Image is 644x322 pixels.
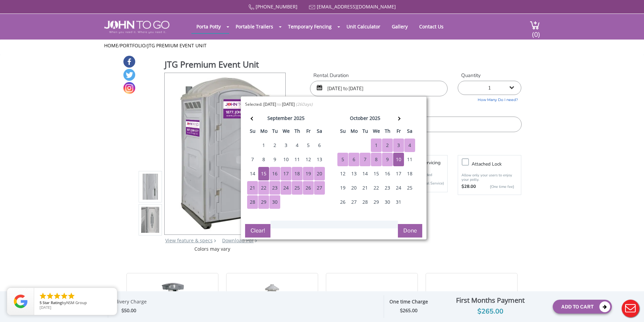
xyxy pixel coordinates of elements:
[292,126,303,138] th: th
[214,239,216,242] img: right arrow icon
[258,181,269,195] div: 22
[258,167,269,180] div: 15
[393,139,404,152] div: 3
[269,195,280,209] div: 30
[263,101,276,107] b: [DATE]
[303,167,314,180] div: 19
[314,153,325,166] div: 13
[258,139,269,152] div: 1
[40,300,42,305] span: 5
[337,126,349,138] th: su
[292,181,303,195] div: 25
[165,58,286,72] h1: JTG Premium Event Unit
[404,126,415,138] th: sa
[282,101,295,107] b: [DATE]
[111,307,147,315] div: $
[281,126,292,138] th: we
[382,153,393,166] div: 9
[341,20,385,33] a: Unit Calculator
[360,167,371,180] div: 14
[174,73,276,232] img: Product
[104,21,169,33] img: JOHN to go
[141,107,160,266] img: Product
[39,292,47,300] li: 
[292,139,303,152] div: 4
[314,126,325,138] th: sa
[53,292,61,300] li: 
[303,181,314,195] div: 26
[147,42,207,49] a: JTG Premium Event Unit
[472,160,524,168] h3: Attached lock
[393,126,404,138] th: fr
[123,69,135,81] a: Twitter
[314,167,325,180] div: 20
[360,126,371,138] th: tu
[337,195,348,209] div: 26
[66,300,87,305] span: NSM Group
[258,195,269,209] div: 29
[349,167,359,180] div: 13
[267,114,292,123] div: september
[433,306,548,317] div: $265.00
[67,292,75,300] li: 
[403,307,418,314] span: 265.00
[139,246,286,252] div: Colors may vary
[617,295,644,322] button: Live Chat
[393,167,404,180] div: 17
[371,195,382,209] div: 29
[532,24,540,39] span: (0)
[414,20,449,33] a: Contact Us
[292,167,303,180] div: 18
[387,20,413,33] a: Gallery
[393,181,404,195] div: 24
[404,153,415,166] div: 11
[337,167,348,180] div: 12
[14,295,27,308] img: Review Rating
[123,56,135,68] a: Facebook
[349,181,359,195] div: 20
[281,167,291,180] div: 17
[310,72,448,79] label: Rental Duration
[46,292,54,300] li: 
[255,239,257,242] img: chevron.png
[245,101,262,107] span: Selected:
[433,295,548,306] div: First Months Payment
[303,153,314,166] div: 12
[283,20,337,33] a: Temporary Fencing
[349,126,360,138] th: mo
[360,195,371,209] div: 28
[393,195,404,209] div: 31
[40,305,51,310] span: [DATE]
[303,126,314,138] th: fr
[404,181,415,195] div: 25
[461,173,518,182] p: Allow only your users to enjoy your potty.
[269,153,280,166] div: 9
[104,42,540,49] ul: / /
[123,82,135,94] a: Instagram
[371,181,382,195] div: 22
[297,101,302,107] span: 26
[60,292,68,300] li: 
[269,167,280,180] div: 16
[371,139,382,152] div: 1
[141,140,160,299] img: Product
[165,237,213,244] a: View feature & specs
[382,195,393,209] div: 30
[371,167,382,180] div: 15
[309,5,315,9] img: Mail
[382,139,393,152] div: 2
[314,181,325,195] div: 27
[258,153,269,166] div: 8
[292,153,303,166] div: 11
[120,42,146,49] a: Portfolio
[479,183,514,190] p: {One time fee}
[337,181,348,195] div: 19
[247,181,258,195] div: 21
[393,153,404,166] div: 10
[553,300,612,314] button: Add To Cart
[382,181,393,195] div: 23
[294,114,305,123] div: 2025
[310,81,448,96] input: Start date | End date
[231,20,278,33] a: Portable Trailers
[124,307,136,314] span: 50.00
